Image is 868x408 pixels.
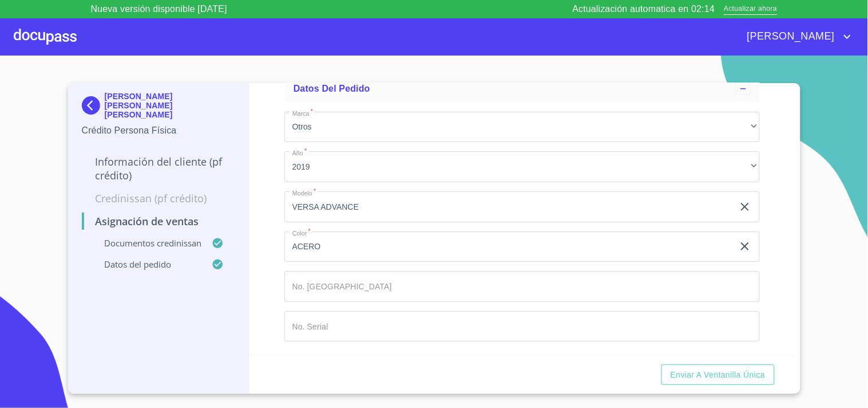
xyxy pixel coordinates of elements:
[284,151,760,182] div: 2019
[82,258,212,270] p: Datos del pedido
[82,191,236,205] p: Credinissan (PF crédito)
[738,240,752,253] button: clear input
[105,92,236,119] p: [PERSON_NAME] [PERSON_NAME] [PERSON_NAME]
[82,96,105,115] img: Docupass spot blue
[82,237,212,249] p: Documentos CrediNissan
[294,84,370,93] span: Datos del pedido
[82,124,236,138] p: Crédito Persona Física
[82,214,236,228] p: Asignación de Ventas
[661,364,775,386] button: Enviar a Ventanilla única
[739,28,841,46] span: [PERSON_NAME]
[82,92,236,124] div: [PERSON_NAME] [PERSON_NAME] [PERSON_NAME]
[91,2,227,16] p: Nueva versión disponible [DATE]
[738,200,752,214] button: clear input
[284,112,760,143] div: Otros
[284,75,760,103] div: Datos del pedido
[82,155,236,182] p: Información del cliente (PF crédito)
[724,3,777,15] span: Actualizar ahora
[671,368,766,382] span: Enviar a Ventanilla única
[573,2,715,16] p: Actualización automatica en 02:14
[739,28,854,46] button: account of current user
